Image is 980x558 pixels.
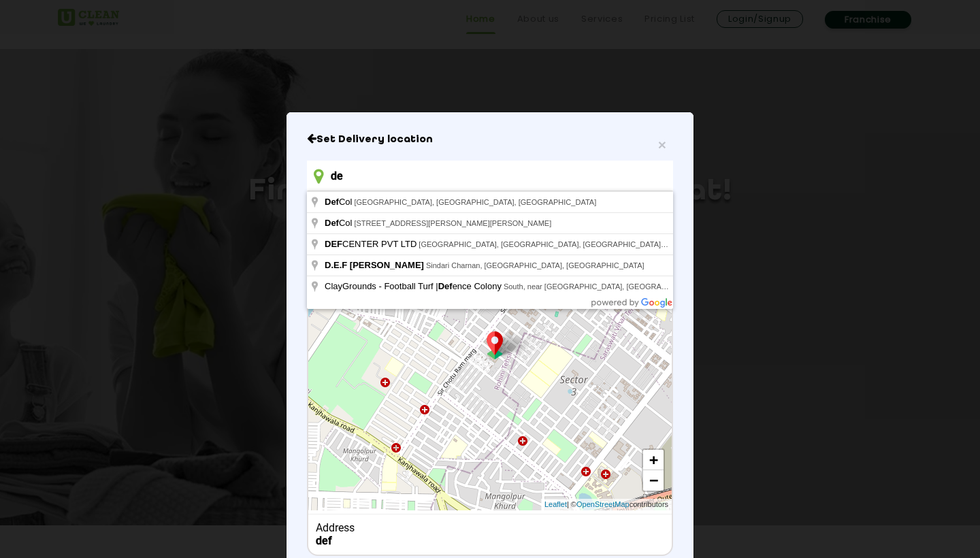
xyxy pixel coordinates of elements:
[325,197,354,207] span: Col
[325,218,339,228] span: Def
[426,261,644,269] span: Sindari Charnan, [GEOGRAPHIC_DATA], [GEOGRAPHIC_DATA]
[325,239,342,249] span: DEF
[325,197,339,207] span: Def
[544,499,567,510] a: Leaflet
[541,499,672,510] div: | © contributors
[307,133,673,146] h6: Close
[658,137,666,152] span: ×
[419,240,825,248] span: [GEOGRAPHIC_DATA], [GEOGRAPHIC_DATA], [GEOGRAPHIC_DATA], [GEOGRAPHIC_DATA], [GEOGRAPHIC_DATA]
[325,239,419,249] span: CENTER PVT LTD
[504,282,951,291] span: South, near [GEOGRAPHIC_DATA], [GEOGRAPHIC_DATA], [GEOGRAPHIC_DATA], [GEOGRAPHIC_DATA], [GEOGRAPH...
[316,521,665,534] div: Address
[576,499,630,510] a: OpenStreetMap
[316,534,332,547] b: def
[643,450,664,470] a: Zoom in
[325,260,424,270] span: D.E.F [PERSON_NAME]
[307,161,673,191] input: Enter location
[438,281,453,291] span: Def
[325,281,504,291] span: ClayGrounds - Football Turf | ence Colony
[658,137,666,152] button: Close
[643,470,664,491] a: Zoom out
[354,219,551,227] span: [STREET_ADDRESS][PERSON_NAME][PERSON_NAME]
[354,198,596,206] span: [GEOGRAPHIC_DATA], [GEOGRAPHIC_DATA], [GEOGRAPHIC_DATA]
[325,218,354,228] span: Col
